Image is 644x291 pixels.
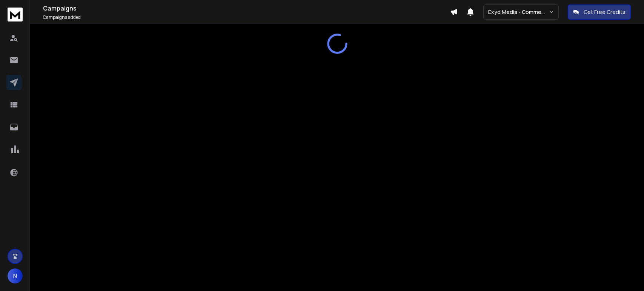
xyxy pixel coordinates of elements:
[8,268,23,283] button: N
[568,5,631,20] button: Get Free Credits
[8,8,23,21] img: logo
[43,14,450,20] p: Campaigns added
[584,8,626,16] p: Get Free Credits
[488,8,549,16] p: Exyd Media - Commercial Cleaning
[43,4,450,13] h1: Campaigns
